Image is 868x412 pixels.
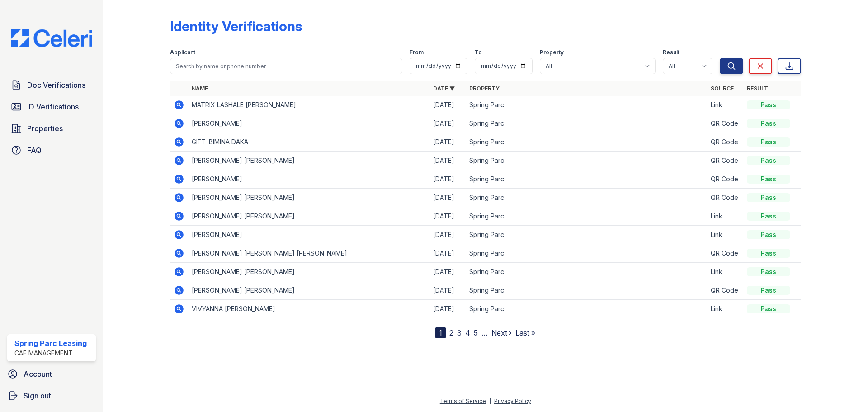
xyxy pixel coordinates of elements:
[188,133,429,152] td: GIFT IBIMINA DAKA
[429,281,466,300] td: [DATE]
[410,49,424,56] label: From
[466,300,707,318] td: Spring Parc
[465,328,470,337] a: 4
[429,263,466,281] td: [DATE]
[440,398,486,404] a: Terms of Service
[466,114,707,133] td: Spring Parc
[707,281,743,300] td: QR Code
[429,244,466,263] td: [DATE]
[747,212,790,221] div: Pass
[27,145,42,156] span: FAQ
[707,244,743,263] td: QR Code
[27,123,63,134] span: Properties
[24,369,52,379] span: Account
[707,207,743,226] td: Link
[747,100,790,109] div: Pass
[466,96,707,114] td: Spring Parc
[466,207,707,226] td: Spring Parc
[170,58,402,74] input: Search by name or phone number
[466,152,707,170] td: Spring Parc
[474,328,478,337] a: 5
[747,286,790,295] div: Pass
[429,300,466,318] td: [DATE]
[466,189,707,207] td: Spring Parc
[747,249,790,258] div: Pass
[14,338,87,349] div: Spring Parc Leasing
[711,85,734,92] a: Source
[429,170,466,189] td: [DATE]
[429,207,466,226] td: [DATE]
[429,226,466,244] td: [DATE]
[27,101,79,112] span: ID Verifications
[707,300,743,318] td: Link
[429,96,466,114] td: [DATE]
[188,114,429,133] td: [PERSON_NAME]
[429,133,466,152] td: [DATE]
[4,387,99,405] a: Sign out
[429,189,466,207] td: [DATE]
[469,85,500,92] a: Property
[540,49,564,56] label: Property
[4,365,99,383] a: Account
[188,281,429,300] td: [PERSON_NAME] [PERSON_NAME]
[747,304,790,313] div: Pass
[747,85,768,92] a: Result
[188,300,429,318] td: VIVYANNA [PERSON_NAME]
[747,267,790,276] div: Pass
[4,29,99,47] img: CE_Logo_Blue-a8612792a0a2168367f1c8372b55b34899dd931a85d93a1a3d3e32e68fde9ad4.png
[475,49,482,56] label: To
[747,137,790,147] div: Pass
[24,390,51,401] span: Sign out
[188,226,429,244] td: [PERSON_NAME]
[192,85,208,92] a: Name
[747,119,790,128] div: Pass
[188,207,429,226] td: [PERSON_NAME] [PERSON_NAME]
[457,328,462,337] a: 3
[14,349,87,358] div: CAF Management
[707,114,743,133] td: QR Code
[466,133,707,152] td: Spring Parc
[188,152,429,170] td: [PERSON_NAME] [PERSON_NAME]
[466,170,707,189] td: Spring Parc
[449,328,453,337] a: 2
[489,398,491,404] div: |
[433,85,455,92] a: Date ▼
[707,263,743,281] td: Link
[188,263,429,281] td: [PERSON_NAME] [PERSON_NAME]
[466,263,707,281] td: Spring Parc
[188,189,429,207] td: [PERSON_NAME] [PERSON_NAME]
[429,114,466,133] td: [DATE]
[429,152,466,170] td: [DATE]
[188,96,429,114] td: MATRIX LASHALE [PERSON_NAME]
[491,328,512,337] a: Next ›
[494,398,531,404] a: Privacy Policy
[707,189,743,207] td: QR Code
[707,152,743,170] td: QR Code
[747,193,790,202] div: Pass
[7,119,96,137] a: Properties
[7,141,96,159] a: FAQ
[747,230,790,239] div: Pass
[707,96,743,114] td: Link
[188,244,429,263] td: [PERSON_NAME] [PERSON_NAME] [PERSON_NAME]
[707,133,743,152] td: QR Code
[747,175,790,184] div: Pass
[707,226,743,244] td: Link
[466,226,707,244] td: Spring Parc
[7,98,96,116] a: ID Verifications
[663,49,679,56] label: Result
[7,76,96,94] a: Doc Verifications
[515,328,535,337] a: Last »
[27,80,85,90] span: Doc Verifications
[747,156,790,165] div: Pass
[170,18,302,34] div: Identity Verifications
[466,281,707,300] td: Spring Parc
[435,327,446,338] div: 1
[481,327,488,338] span: …
[466,244,707,263] td: Spring Parc
[170,49,195,56] label: Applicant
[707,170,743,189] td: QR Code
[188,170,429,189] td: [PERSON_NAME]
